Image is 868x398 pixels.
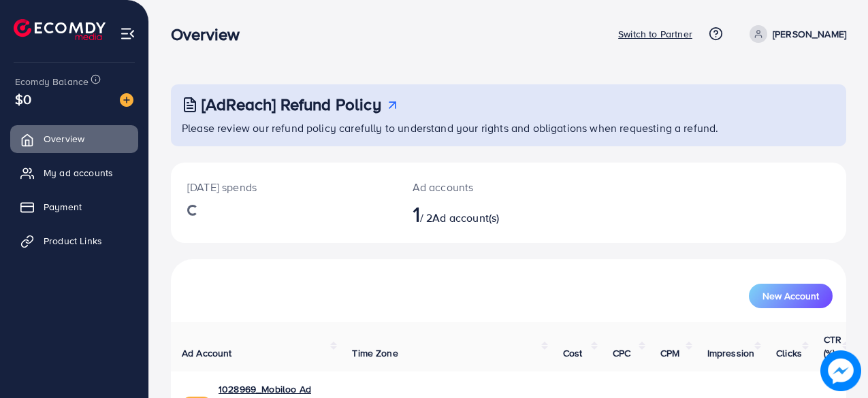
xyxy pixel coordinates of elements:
a: Product Links [10,227,138,254]
span: Ecomdy Balance [15,75,89,88]
img: logo [14,19,106,40]
span: Time Zone [352,346,398,360]
p: [PERSON_NAME] [773,26,846,42]
span: Overview [44,132,84,146]
span: 1 [413,198,420,229]
p: [DATE] spends [187,179,380,195]
a: My ad accounts [10,159,138,186]
p: Switch to Partner [618,26,692,42]
span: Clicks [776,346,802,360]
span: Impression [707,346,755,360]
p: Ad accounts [413,179,549,195]
button: New Account [749,284,833,308]
h3: [AdReach] Refund Policy [202,95,381,114]
span: $0 [15,89,31,109]
span: New Account [762,291,819,301]
a: Payment [10,193,138,220]
span: CPM [660,346,679,360]
span: Product Links [44,234,102,248]
span: My ad accounts [44,166,113,180]
h3: Overview [171,24,251,44]
span: Ad Account [182,346,232,360]
img: image [120,93,133,107]
a: Overview [10,125,138,152]
img: menu [120,26,135,42]
img: image [820,350,861,391]
span: Ad account(s) [432,210,499,225]
a: [PERSON_NAME] [744,25,846,43]
p: Please review our refund policy carefully to understand your rights and obligations when requesti... [182,120,838,136]
span: Payment [44,200,82,214]
span: Cost [563,346,583,360]
span: CPC [613,346,630,360]
h2: / 2 [413,201,549,227]
span: CTR (%) [824,333,841,360]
